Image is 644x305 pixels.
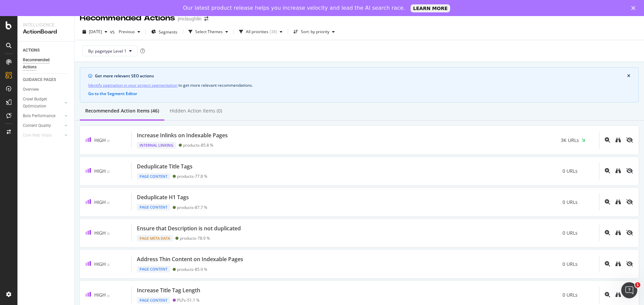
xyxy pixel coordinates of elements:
[562,230,578,236] span: 0 URLs
[23,21,69,28] div: Intelligence
[562,199,578,206] span: 0 URLs
[137,132,228,139] div: Increase Inlinks on Indexable Pages
[615,199,621,205] div: binoculars
[605,199,610,205] div: magnifying-glass-plus
[621,282,637,298] iframe: Intercom live chat
[94,261,106,267] span: High
[110,28,116,35] span: vs
[23,28,69,36] div: ActionBoard
[562,292,578,298] span: 0 URLs
[137,173,170,180] div: Page Content
[23,112,55,120] div: Bots Performance
[270,30,277,34] div: ( 38 )
[23,96,63,110] a: Crawl Budget Optimization
[23,57,69,71] a: Recommended Actions
[23,57,63,71] div: Recommended Actions
[615,168,621,173] div: binoculars
[94,230,106,236] span: High
[137,255,243,263] div: Address Thin Content on Indexable Pages
[301,30,329,34] div: Sort: by priority
[94,168,106,174] span: High
[89,29,102,34] span: 2025 Aug. 10th
[615,230,621,236] a: binoculars
[562,168,578,174] span: 0 URLs
[107,202,110,204] img: Equal
[88,82,630,89] div: to get more relevant recommendations .
[23,47,40,54] div: ACTIONS
[626,261,633,266] div: eye-slash
[23,112,63,120] a: Bots Performance
[88,82,177,89] a: Identify pagination in your project segmentation
[178,15,202,22] div: jmclaughlin
[137,204,170,211] div: Page Content
[605,261,610,266] div: magnifying-glass-plus
[137,266,170,273] div: Page Content
[615,199,621,205] a: binoculars
[159,29,177,35] span: Segments
[626,199,633,205] div: eye-slash
[23,132,63,139] a: Core Web Vitals
[605,137,610,143] div: magnifying-glass-plus
[107,140,110,142] img: Equal
[80,26,110,37] button: [DATE]
[177,298,200,303] div: PLPs - 51.1 %
[80,67,639,102] div: info banner
[615,230,621,235] div: binoculars
[137,225,241,232] div: Ensure that Description is not duplicated
[107,171,110,173] img: Equal
[137,163,193,170] div: Deduplicate Title Tags
[615,168,621,174] a: binoculars
[246,30,268,34] div: All priorities
[23,76,69,83] a: GUIDANCE PAGES
[23,96,58,110] div: Crawl Budget Optimization
[137,142,176,149] div: Internal Linking
[116,29,135,34] span: Previous
[626,168,633,173] div: eye-slash
[411,4,450,12] a: LEARN MORE
[137,297,170,304] div: Page Content
[107,264,110,266] img: Equal
[631,6,638,10] div: Close
[605,168,610,173] div: magnifying-glass-plus
[85,107,159,114] div: Recommended Action Items (46)
[180,236,210,241] div: products - 78.9 %
[615,137,621,143] a: binoculars
[626,230,633,235] div: eye-slash
[605,230,610,235] div: magnifying-glass-plus
[635,282,640,288] span: 1
[107,295,110,297] img: Equal
[561,137,579,144] span: 3K URLs
[23,122,51,129] div: Content Quality
[183,143,213,148] div: products - 85.8 %
[23,122,63,129] a: Content Quality
[94,137,106,143] span: High
[137,235,173,242] div: Page Meta Data
[170,107,222,114] div: Hidden Action Items (0)
[615,292,621,297] div: binoculars
[94,292,106,298] span: High
[626,137,633,143] div: eye-slash
[615,137,621,143] div: binoculars
[88,91,137,96] button: Go to the Segment Editor
[195,30,223,34] div: Select Themes
[149,26,180,37] button: Segments
[23,86,69,93] a: Overview
[137,194,189,201] div: Deduplicate H1 Tags
[177,174,207,179] div: products - 77.8 %
[23,47,69,54] a: ACTIONS
[605,292,610,297] div: magnifying-glass-plus
[116,26,143,37] button: Previous
[186,26,231,37] button: Select Themes
[177,205,207,210] div: products - 87.7 %
[95,73,627,79] div: Get more relevant SEO actions
[80,12,175,24] div: Recommended Actions
[23,86,39,93] div: Overview
[615,261,621,267] a: binoculars
[23,132,52,139] div: Core Web Vitals
[626,72,632,80] button: close banner
[291,26,337,37] button: Sort: by priority
[94,199,106,205] span: High
[88,48,126,54] span: By: pagetype Level 1
[137,287,200,294] div: Increase Title Tag Length
[83,46,138,56] button: By: pagetype Level 1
